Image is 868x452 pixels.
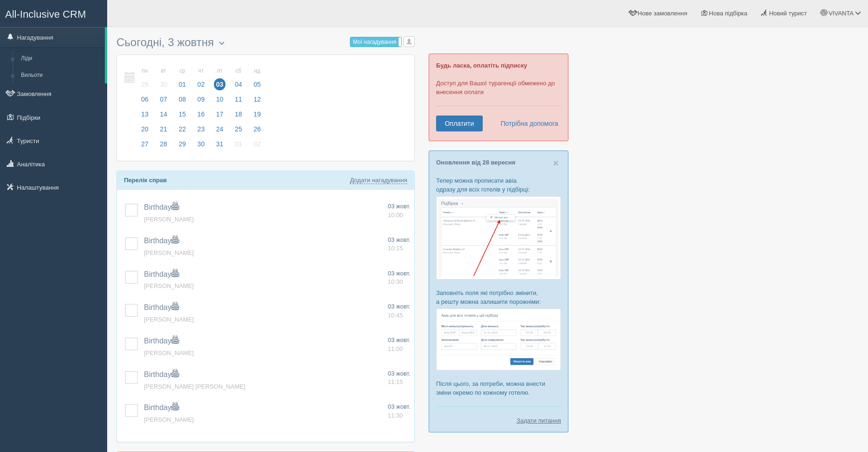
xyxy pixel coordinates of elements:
[436,196,561,280] img: %D0%BF%D1%96%D0%B4%D0%B1%D1%96%D1%80%D0%BA%D0%B0-%D0%B0%D0%B2%D1%96%D0%B0-1-%D1%81%D1%80%D0%BC-%D...
[436,176,561,194] p: Тепер можна прописати авіа одразу для всіх готелів у підбірці:
[139,138,151,150] span: 27
[350,177,407,184] a: Додати нагадування
[136,124,154,139] a: 20
[769,10,807,17] span: Новий турист
[232,78,245,90] span: 04
[136,94,154,109] a: 06
[139,93,151,105] span: 06
[176,108,188,120] span: 15
[248,139,264,154] a: 02
[388,278,403,285] span: 10:30
[353,39,396,45] span: Мої нагадування
[429,54,568,141] div: Доступ для Вашої турагенції обмежено до внесення оплати
[144,270,179,278] a: Birthday
[388,403,410,410] span: 03 жовт.
[192,62,210,94] a: чт 02
[173,109,191,124] a: 15
[230,62,247,94] a: сб 04
[144,370,179,378] a: Birthday
[144,337,179,345] a: Birthday
[155,109,172,124] a: 14
[388,312,403,319] span: 10:45
[436,308,561,370] img: %D0%BF%D1%96%D0%B4%D0%B1%D1%96%D1%80%D0%BA%D0%B0-%D0%B0%D0%B2%D1%96%D0%B0-2-%D1%81%D1%80%D0%BC-%D...
[144,416,194,423] a: [PERSON_NAME]
[517,416,561,425] a: Задати питання
[139,108,151,120] span: 13
[144,203,179,211] a: Birthday
[192,124,210,139] a: 23
[436,62,527,69] b: Будь ласка, оплатіть підписку
[388,203,410,210] span: 03 жовт.
[155,94,172,109] a: 07
[0,0,107,26] a: All-Inclusive CRM
[211,62,229,94] a: пт 03
[144,282,194,289] span: [PERSON_NAME]
[388,336,410,343] span: 03 жовт.
[155,139,172,154] a: 28
[388,370,410,387] a: 03 жовт. 11:15
[144,249,194,256] span: [PERSON_NAME]
[157,78,170,90] span: 30
[251,108,263,120] span: 19
[828,10,853,17] span: VIVANTA
[251,78,263,90] span: 05
[192,139,210,154] a: 30
[494,116,559,131] a: Потрібна допомога
[211,94,229,109] a: 10
[553,158,559,168] button: Close
[144,349,194,356] a: [PERSON_NAME]
[144,383,245,390] a: [PERSON_NAME] [PERSON_NAME]
[139,123,151,135] span: 20
[157,93,170,105] span: 07
[17,50,105,67] a: Ліди
[214,78,226,90] span: 03
[144,237,179,245] a: Birthday
[5,8,86,20] span: All-Inclusive CRM
[195,108,207,120] span: 16
[176,123,188,135] span: 22
[638,10,687,17] span: Нове замовлення
[195,78,207,90] span: 02
[553,158,559,168] span: ×
[230,94,247,109] a: 11
[144,404,179,411] span: Birthday
[144,216,194,223] a: [PERSON_NAME]
[388,269,410,287] a: 03 жовт. 10:30
[232,108,245,120] span: 18
[211,109,229,124] a: 17
[388,236,410,243] span: 03 жовт.
[17,67,105,84] a: Вильоти
[136,62,154,94] a: пн 29
[173,94,191,109] a: 08
[195,67,207,75] small: чт
[211,124,229,139] a: 24
[157,138,170,150] span: 28
[251,123,263,135] span: 26
[157,108,170,120] span: 14
[388,336,410,353] a: 03 жовт. 11:00
[388,303,410,310] span: 03 жовт.
[173,124,191,139] a: 22
[192,94,210,109] a: 09
[230,139,247,154] a: 01
[388,202,410,219] a: 03 жовт. 10:00
[388,236,410,253] a: 03 жовт. 10:15
[214,123,226,135] span: 24
[248,94,264,109] a: 12
[192,109,210,124] a: 16
[176,138,188,150] span: 29
[195,93,207,105] span: 09
[248,62,264,94] a: нд 05
[388,270,410,277] span: 03 жовт.
[116,36,415,50] h3: Сьогодні, 3 жовтня
[232,67,245,75] small: сб
[232,123,245,135] span: 25
[144,303,179,311] a: Birthday
[173,139,191,154] a: 29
